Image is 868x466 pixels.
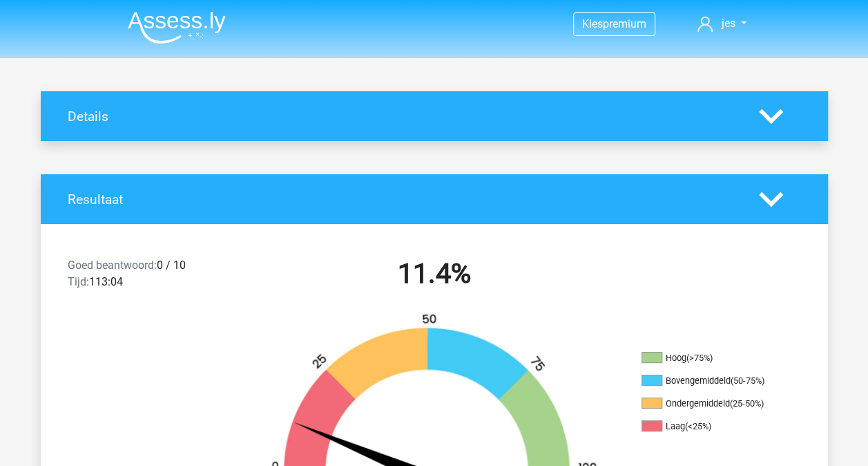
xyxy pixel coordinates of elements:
[68,275,89,288] span: Tijd:
[685,421,711,431] div: (<25%)
[68,192,738,207] h4: Resultaat
[57,257,246,296] div: 0 / 10 113:04
[574,15,655,33] a: Kiespremium
[642,375,780,387] li: Bovengemiddeld
[256,257,613,290] h2: 11.4%
[686,353,713,363] div: (>75%)
[68,109,738,124] h4: Details
[642,398,780,410] li: Ondergemiddeld
[128,11,226,44] img: Assessly
[642,352,780,364] li: Hoog
[692,15,751,32] a: jes
[603,17,646,30] span: premium
[582,17,603,30] span: Kies
[730,398,764,409] div: (25-50%)
[721,17,735,30] span: jes
[642,420,780,433] li: Laag
[68,259,157,272] span: Goed beantwoord:
[731,375,764,386] div: (50-75%)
